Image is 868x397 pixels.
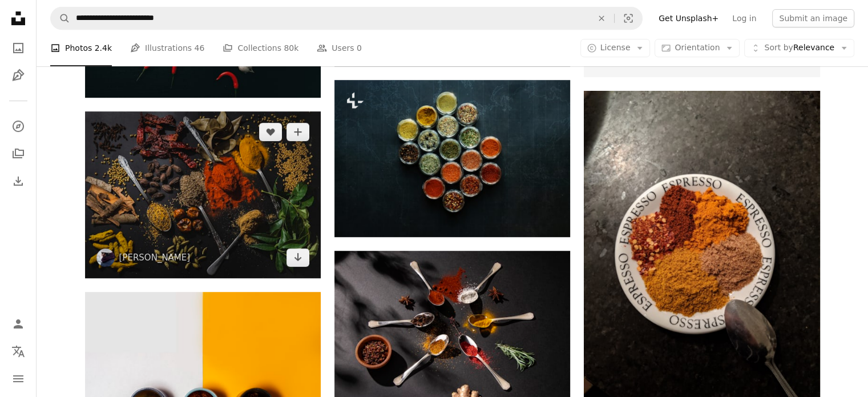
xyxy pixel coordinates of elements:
a: Photos [7,37,30,59]
a: Explore [7,115,30,138]
img: Go to Anju Ravindranath's profile [96,248,115,267]
button: Clear [589,7,614,29]
a: Log in [725,9,763,27]
button: Menu [7,367,30,390]
span: 0 [357,42,362,54]
a: Collections 80k [223,30,298,66]
a: a table topped with different types of spices [85,190,321,200]
a: a group of bowls filled with different kinds of spices [334,153,570,163]
span: Relevance [764,42,834,54]
span: Orientation [675,43,720,52]
button: Submit an image [772,9,854,27]
form: Find visuals sitewide [50,7,643,30]
a: Users 0 [317,30,362,66]
a: Illustrations [7,64,30,87]
a: Get Unsplash+ [652,9,725,27]
button: Visual search [615,7,642,29]
button: Language [7,340,30,363]
button: Orientation [655,39,740,57]
button: Search Unsplash [51,7,70,29]
img: a table topped with different types of spices [85,111,321,278]
a: a plate of spices on a table with a spoon [584,243,819,253]
a: [PERSON_NAME] [119,252,191,263]
button: Sort byRelevance [744,39,854,57]
button: Add to Collection [286,123,309,141]
a: Download History [7,170,30,193]
a: a group of spoons filled with different types of spices [334,324,570,335]
a: Download [286,248,309,267]
a: Collections [7,142,30,165]
img: a group of bowls filled with different kinds of spices [334,80,570,237]
span: License [600,43,631,52]
a: Log in / Sign up [7,312,30,335]
a: Illustrations 46 [130,30,204,66]
span: 46 [195,42,205,54]
span: 80k [284,42,298,54]
button: License [580,39,651,57]
a: Home — Unsplash [7,7,30,32]
span: Sort by [764,43,793,52]
button: Like [259,123,282,141]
